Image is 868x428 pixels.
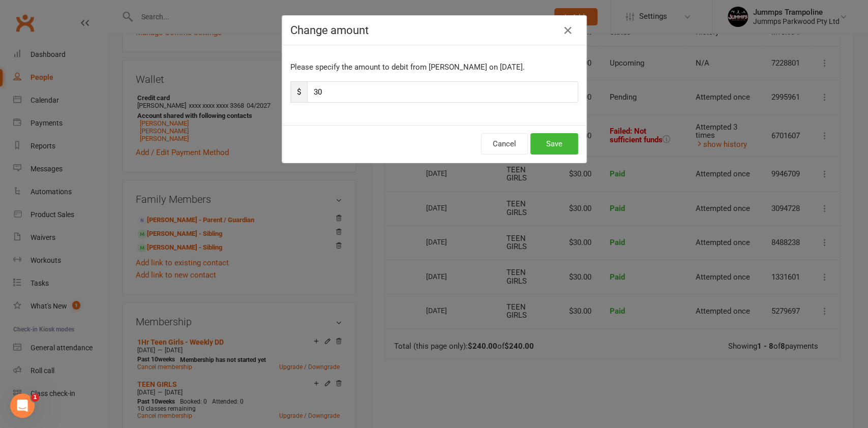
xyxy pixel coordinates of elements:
span: $ [290,81,307,103]
button: Save [530,133,578,155]
button: Cancel [481,133,528,155]
p: Please specify the amount to debit from [PERSON_NAME] on [DATE]. [290,61,578,73]
h4: Change amount [290,24,578,37]
span: 1 [31,393,39,402]
button: Close [560,22,576,39]
iframe: Intercom live chat [10,393,35,418]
